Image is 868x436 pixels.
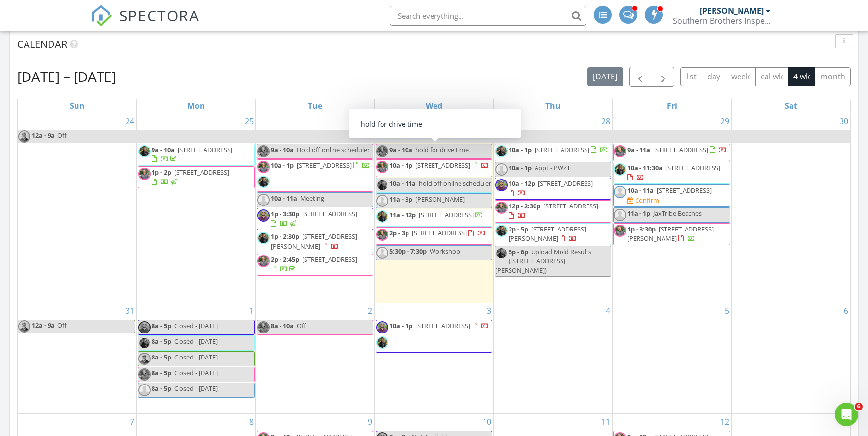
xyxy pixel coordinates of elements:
td: Go to August 25, 2025 [137,113,256,303]
span: [STREET_ADDRESS] [412,229,467,237]
button: 4 wk [788,67,815,86]
a: 9a - 11a [STREET_ADDRESS] [613,144,730,161]
span: [STREET_ADDRESS] [657,186,712,195]
span: Closed - [DATE] [174,384,218,393]
span: 2p - 3p [389,229,409,237]
a: Go to September 4, 2025 [604,303,612,319]
span: Hold off online scheduler [297,145,370,154]
img: The Best Home Inspection Software - Spectora [91,5,112,26]
button: [DATE] [587,67,623,86]
button: Next [652,67,675,87]
a: Go to September 6, 2025 [842,303,850,319]
a: 10a - 1p [STREET_ADDRESS] [389,321,489,330]
td: Go to August 31, 2025 [18,303,137,414]
img: photo_oct_30__2_42_24_pm.jpg [257,232,270,244]
td: Go to September 3, 2025 [375,303,494,414]
a: Go to August 25, 2025 [243,113,255,129]
span: [STREET_ADDRESS][PERSON_NAME] [509,225,586,243]
img: photo_oct_30__2_42_24_pm.jpg [138,337,151,349]
img: img_6519.jpg [495,202,508,214]
img: photo_oct_30__2_42_24_pm.jpg [614,163,626,176]
a: Go to September 11, 2025 [599,414,612,430]
span: 2p - 2:45p [271,255,299,264]
span: 11a - 12p [389,210,416,219]
iframe: Intercom live chat [835,403,858,426]
img: img_1209.jpeg [138,353,151,365]
button: Previous [629,67,652,87]
span: Closed - [DATE] [174,321,218,330]
span: [STREET_ADDRESS] [302,209,357,218]
a: Go to August 24, 2025 [124,113,136,129]
span: 10a - 1p [509,163,532,172]
span: 10a - 11:30a [627,163,663,172]
span: 10a - 1p [389,321,412,330]
img: default-user-f0147aede5fd5fa78ca7ade42f37bd4542148d508eef1c3d3ea960f66861d68b.jpg [376,195,388,207]
span: 6 [855,403,863,410]
a: 2p - 2:45p [STREET_ADDRESS] [257,254,374,276]
img: default-user-f0147aede5fd5fa78ca7ade42f37bd4542148d508eef1c3d3ea960f66861d68b.jpg [614,209,626,221]
span: hold for drive time [415,145,469,154]
img: rich_headshot.jpg [257,209,270,222]
span: Off [297,321,306,330]
span: [STREET_ADDRESS] [653,145,708,154]
span: Upload Mold Results ([STREET_ADDRESS][PERSON_NAME]) [495,247,591,275]
a: Thursday [543,99,562,113]
span: 10a - 1p [389,161,412,170]
h2: [DATE] – [DATE] [17,67,116,86]
td: Go to September 6, 2025 [731,303,850,414]
img: default-user-f0147aede5fd5fa78ca7ade42f37bd4542148d508eef1c3d3ea960f66861d68b.jpg [614,186,626,198]
span: Off [57,321,67,330]
img: photo_oct_30__2_42_24_pm.jpg [495,225,508,237]
img: photo_oct_30__2_42_24_pm.jpg [138,145,151,157]
img: img_6519.jpg [614,225,626,237]
a: SPECTORA [91,13,200,34]
span: Meeting [300,194,324,203]
a: Saturday [783,99,799,113]
a: Confirm [627,196,659,205]
span: 1p - 3:30p [271,209,299,218]
a: 10a - 11a [STREET_ADDRESS] [627,186,712,195]
span: Calendar [17,37,67,51]
span: [STREET_ADDRESS] [415,161,470,170]
a: Sunday [68,99,87,113]
span: [STREET_ADDRESS] [538,179,593,188]
span: 10a - 1p [271,161,294,170]
td: Go to August 27, 2025 [375,113,494,303]
img: default-user-f0147aede5fd5fa78ca7ade42f37bd4542148d508eef1c3d3ea960f66861d68b.jpg [257,194,270,206]
a: Go to August 29, 2025 [718,113,731,129]
div: [PERSON_NAME] [700,6,764,16]
a: 1p - 2p [STREET_ADDRESS] [138,166,255,188]
span: JaxTribe Beaches [653,209,702,218]
img: rich_headshot.jpg [376,321,388,333]
a: 10a - 1p [STREET_ADDRESS] [376,159,492,177]
a: 1p - 2:30p [STREET_ADDRESS][PERSON_NAME] [257,231,374,253]
span: 1p - 2p [152,168,171,177]
span: 10a - 12p [509,179,535,188]
a: Go to September 8, 2025 [247,414,255,430]
td: Go to August 30, 2025 [731,113,850,303]
a: Tuesday [306,99,324,113]
button: day [702,67,726,86]
span: 5p - 6p [509,247,528,256]
a: 10a - 1p [STREET_ADDRESS] [509,145,608,154]
img: img_6519.jpg [138,368,151,381]
img: img_6519.jpg [614,145,626,157]
img: default-user-f0147aede5fd5fa78ca7ade42f37bd4542148d508eef1c3d3ea960f66861d68b.jpg [376,247,388,259]
a: Go to August 30, 2025 [838,113,850,129]
a: 2p - 3p [STREET_ADDRESS] [376,227,492,245]
span: [STREET_ADDRESS] [543,202,598,210]
img: rich_headshot.jpg [495,179,508,191]
span: SPECTORA [119,5,200,26]
span: 12a - 9a [31,320,55,333]
td: Go to September 2, 2025 [255,303,375,414]
a: 2p - 3p [STREET_ADDRESS] [389,229,485,237]
span: 10a - 11a [389,179,416,188]
span: [STREET_ADDRESS] [535,145,589,154]
span: [STREET_ADDRESS] [174,168,229,177]
span: 11a - 3p [389,195,412,204]
span: Appt - PWZT [535,163,570,172]
span: Closed - [DATE] [174,353,218,361]
td: Go to September 5, 2025 [613,303,732,414]
a: 10a - 1p [STREET_ADDRESS] [389,161,489,170]
a: 2p - 5p [STREET_ADDRESS][PERSON_NAME] [495,223,612,245]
